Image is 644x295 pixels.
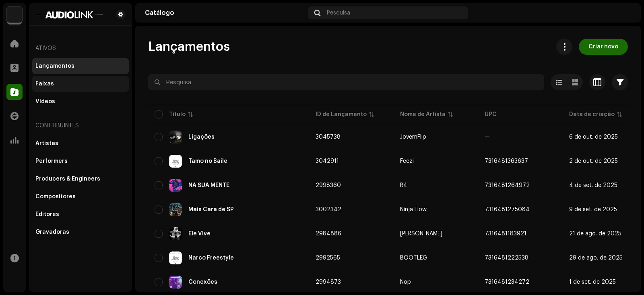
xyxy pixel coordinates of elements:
span: 9 de set. de 2025 [569,207,617,212]
span: 29 de ago. de 2025 [569,255,623,261]
span: 2994873 [316,279,341,285]
span: 2992565 [316,255,340,261]
div: Conexões [188,279,217,285]
div: Vídeos [35,98,55,105]
re-m-nav-item: Performers [32,153,129,169]
re-m-nav-item: Producers & Engineers [32,171,129,187]
re-m-nav-item: Compositores [32,189,129,205]
img: 8b5678a4-99e4-489f-9ad1-687c98ec70fb [169,179,182,192]
div: Mais Cara de SP [188,207,234,212]
img: 730b9dfe-18b5-4111-b483-f30b0c182d82 [6,6,23,23]
span: 7316481183921 [485,231,526,237]
div: Editores [35,211,59,218]
div: [PERSON_NAME] [400,231,442,237]
div: JovemFlip [400,134,426,140]
span: 2998360 [316,183,341,188]
div: Nop [400,279,411,285]
div: NA SUA MENTE [188,183,229,188]
span: Criar novo [588,39,618,55]
div: Tamo no Baile [188,158,227,164]
span: Lançamentos [148,39,230,55]
div: Ninja Flow [400,207,427,212]
re-m-nav-item: Faixas [32,76,129,92]
span: 7316481363637 [485,158,528,164]
re-a-nav-header: Contribuintes [32,116,129,135]
div: Data de criação [569,110,615,118]
div: ID de Lançamento [316,110,367,118]
span: 3042911 [316,158,339,164]
img: 66ee00e4-4e7a-42dc-974a-d253e6800586 [169,203,182,216]
span: 3045738 [316,134,341,140]
span: 7316481275084 [485,207,530,212]
span: 6 de out. de 2025 [569,134,618,140]
div: Narco Freestyle [188,255,234,261]
img: 1c7b8f16-a21f-40e3-a60d-099a3cdc4a28 [169,227,182,240]
div: Producers & Engineers [35,176,100,182]
re-m-nav-item: Artistas [32,135,129,152]
span: — [485,134,490,140]
img: e4bea413-9220-4982-a9cc-fc3f0862d9c9 [169,131,182,143]
div: Feezi [400,158,414,164]
span: R4 [400,183,472,188]
div: Nome de Artista [400,110,446,118]
span: BOOTLEG [400,255,472,261]
re-m-nav-item: Gravadoras [32,224,129,240]
span: Feezi [400,158,472,164]
span: 1 de set. de 2025 [569,279,616,285]
div: BOOTLEG [400,255,427,261]
span: Pesquisa [327,10,350,16]
span: 2984886 [316,231,341,237]
re-m-nav-item: Vídeos [32,93,129,110]
div: Faixas [35,81,54,87]
span: Ninja Flow [400,207,472,212]
div: Artistas [35,140,58,147]
div: Título [169,110,186,118]
input: Pesquisa [148,74,544,90]
span: JovemFlip [400,134,472,140]
span: 7316481222538 [485,255,528,261]
div: Ele Vive [188,231,211,237]
span: 2 de out. de 2025 [569,158,618,164]
img: 4096e666-8fca-4b7d-a81c-35470b24c2a9 [169,276,182,289]
button: Criar novo [579,39,628,55]
span: 4 de set. de 2025 [569,183,617,188]
span: 3002342 [316,207,341,212]
div: Lançamentos [35,63,74,69]
div: Gravadoras [35,229,69,235]
span: 7316481234272 [485,279,529,285]
span: 21 de ago. de 2025 [569,231,621,237]
div: R4 [400,183,407,188]
re-m-nav-item: Lançamentos [32,58,129,74]
div: Compositores [35,193,76,200]
span: Nop [400,279,472,285]
span: VITTOR MOTTA [400,231,472,237]
div: Catálogo [145,10,305,16]
img: d6c61204-3b24-4ab3-aa17-e468c1c07499 [618,6,631,19]
img: 6acff3bc-66f8-49f2-94c0-4b218d7f5010 [169,155,182,168]
re-a-nav-header: Ativos [32,39,129,58]
img: 3c01cbb4-2bab-4435-a362-aff3f12b1d06 [169,251,182,264]
div: Ligações [188,134,215,140]
span: 7316481264972 [485,183,530,188]
div: Performers [35,158,68,164]
re-m-nav-item: Editores [32,206,129,222]
img: 1601779f-85bc-4fc7-87b8-abcd1ae7544a [35,10,103,19]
